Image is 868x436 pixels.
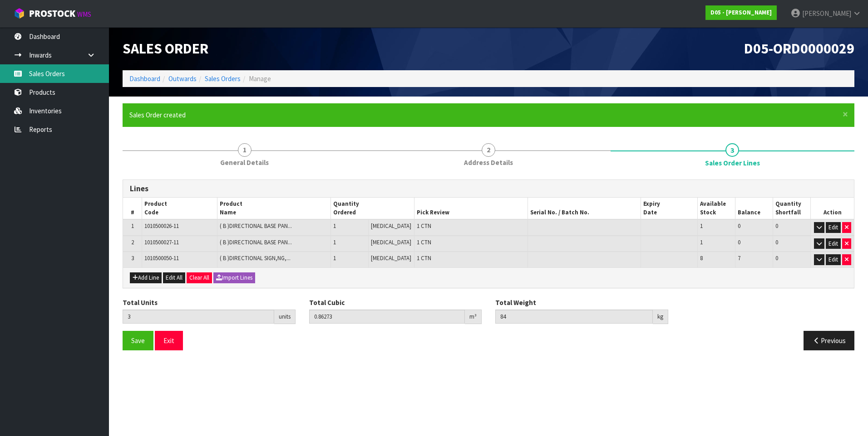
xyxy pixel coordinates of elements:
[738,238,740,246] span: 0
[131,336,145,345] span: Save
[482,143,495,157] span: 2
[773,198,811,219] th: Quantity Shortfall
[77,10,91,19] small: WMS
[804,331,854,350] button: Previous
[333,254,336,262] span: 1
[130,272,162,283] button: Add Line
[700,222,703,230] span: 1
[371,238,411,246] span: [MEDICAL_DATA]
[144,254,179,262] span: 1010500050-11
[417,222,431,230] span: 1 CTN
[811,198,854,219] th: Action
[826,254,841,265] button: Edit
[826,222,841,233] button: Edit
[123,331,153,350] button: Save
[123,310,274,324] input: Total Units
[123,198,142,219] th: #
[738,254,740,262] span: 7
[775,254,778,262] span: 0
[775,222,778,230] span: 0
[700,254,703,262] span: 8
[163,272,185,283] button: Edit All
[29,8,75,19] span: ProStock
[495,298,536,307] label: Total Weight
[220,158,269,167] span: General Details
[14,8,25,19] img: cube-alt.png
[213,272,255,283] button: Import Lines
[217,198,330,219] th: Product Name
[330,198,414,219] th: Quantity Ordered
[417,254,431,262] span: 1 CTN
[129,111,186,119] span: Sales Order created
[735,198,773,219] th: Balance
[465,310,482,324] div: m³
[238,143,252,157] span: 1
[144,222,179,230] span: 1010500026-11
[697,198,735,219] th: Available Stock
[123,298,158,307] label: Total Units
[123,39,208,58] span: Sales Order
[309,310,465,324] input: Total Cubic
[700,238,703,246] span: 1
[144,238,179,246] span: 1010500027-11
[710,9,772,16] strong: D05 - [PERSON_NAME]
[155,331,183,350] button: Exit
[333,222,336,230] span: 1
[249,74,271,83] span: Manage
[168,74,197,83] a: Outwards
[131,222,134,230] span: 1
[725,143,739,157] span: 3
[371,254,411,262] span: [MEDICAL_DATA]
[274,310,296,324] div: units
[775,238,778,246] span: 0
[220,254,291,262] span: ( B )DIRECTIONAL SIGN,NG,...
[131,238,134,246] span: 2
[187,272,212,283] button: Clear All
[738,222,740,230] span: 0
[220,222,292,230] span: ( B )DIRECTIONAL BASE PAN...
[142,198,217,219] th: Product Code
[414,198,528,219] th: Pick Review
[130,184,847,193] h3: Lines
[528,198,641,219] th: Serial No. / Batch No.
[417,238,431,246] span: 1 CTN
[641,198,698,219] th: Expiry Date
[309,298,345,307] label: Total Cubic
[131,254,134,262] span: 3
[220,238,292,246] span: ( B )DIRECTIONAL BASE PAN...
[495,310,653,324] input: Total Weight
[744,39,854,58] span: D05-ORD0000029
[333,238,336,246] span: 1
[843,108,848,121] span: ×
[464,158,513,167] span: Address Details
[129,74,160,83] a: Dashboard
[802,9,851,18] span: [PERSON_NAME]
[705,158,760,168] span: Sales Order Lines
[205,74,241,83] a: Sales Orders
[653,310,668,324] div: kg
[123,173,854,358] span: Sales Order Lines
[371,222,411,230] span: [MEDICAL_DATA]
[826,238,841,249] button: Edit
